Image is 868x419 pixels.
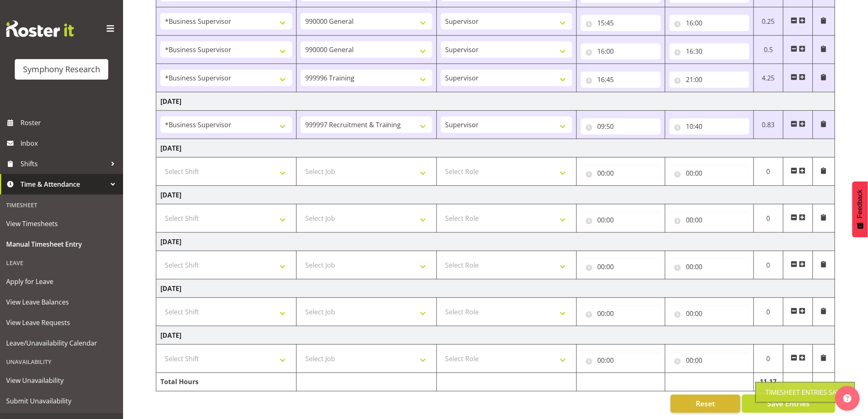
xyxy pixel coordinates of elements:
input: Click to select... [669,165,749,181]
span: Save Entries [767,398,810,409]
span: Roster [21,117,119,129]
input: Click to select... [669,305,749,322]
a: Manual Timesheet Entry [2,234,121,254]
input: Click to select... [669,212,749,228]
span: Manual Timesheet Entry [6,238,117,250]
a: View Timesheets [2,213,121,234]
input: Click to select... [581,352,661,369]
input: Click to select... [581,212,661,228]
input: Click to select... [581,165,661,181]
a: View Leave Balances [2,292,121,312]
span: Leave/Unavailability Calendar [6,337,117,349]
img: Rosterit website logo [6,21,74,37]
input: Click to select... [669,259,749,275]
span: View Leave Balances [6,296,117,308]
span: Time & Attendance [21,178,107,190]
td: 0.5 [754,36,783,64]
input: Click to select... [581,71,661,88]
button: Feedback - Show survey [852,181,868,237]
td: [DATE] [156,279,835,298]
a: View Unavailability [2,370,121,391]
input: Click to select... [581,305,661,322]
span: Submit Unavailability [6,395,117,407]
a: Leave/Unavailability Calendar [2,333,121,353]
td: 11.17 [754,373,783,392]
div: Timesheet Entries Save [766,387,845,397]
div: Unavailability [2,353,121,370]
td: 0 [754,158,783,186]
div: Timesheet [2,197,121,213]
div: Symphony Research [23,63,100,76]
input: Click to select... [669,118,749,135]
span: Feedback [857,190,864,218]
td: 0 [754,251,783,279]
td: Total Hours [156,373,297,392]
input: Click to select... [669,15,749,31]
span: View Timesheets [6,218,117,230]
span: Reset [696,398,715,409]
td: [DATE] [156,139,835,158]
input: Click to select... [669,43,749,60]
td: [DATE] [156,326,835,345]
a: View Leave Requests [2,312,121,333]
td: [DATE] [156,92,835,111]
span: Shifts [21,158,107,170]
div: Leave [2,254,121,271]
input: Click to select... [669,352,749,369]
span: Inbox [21,137,119,149]
td: 0 [754,298,783,326]
td: [DATE] [156,186,835,204]
button: Reset [671,395,740,413]
a: Submit Unavailability [2,391,121,411]
button: Save Entries [742,395,835,413]
input: Click to select... [581,15,661,31]
td: 0.83 [754,111,783,139]
span: View Unavailability [6,374,117,387]
input: Click to select... [581,259,661,275]
img: help-xxl-2.png [843,394,852,403]
td: 0 [754,204,783,233]
td: 0 [754,345,783,373]
input: Click to select... [581,43,661,60]
td: 0.25 [754,7,783,36]
a: Apply for Leave [2,271,121,292]
input: Click to select... [581,118,661,135]
span: View Leave Requests [6,316,117,329]
td: [DATE] [156,233,835,251]
input: Click to select... [669,71,749,88]
span: Apply for Leave [6,275,117,288]
td: 4.25 [754,64,783,92]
